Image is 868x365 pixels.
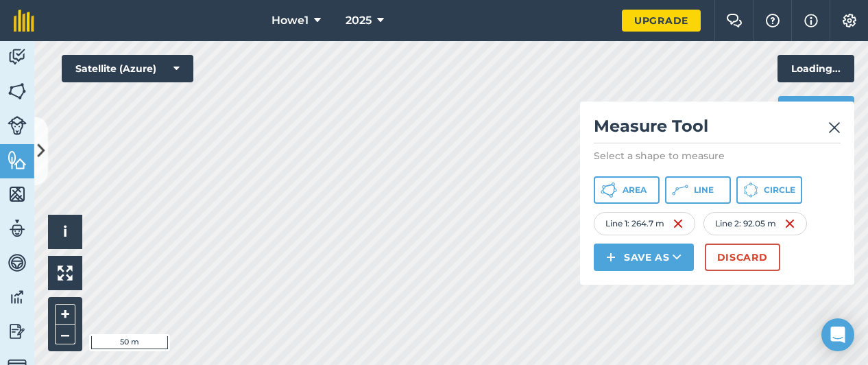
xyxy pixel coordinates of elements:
[48,215,82,249] button: i
[736,176,802,204] button: Circle
[8,287,27,307] img: svg+xml;base64,PD94bWwgdmVyc2lvbj0iMS4wIiBlbmNvZGluZz0idXRmLTgiPz4KPCEtLSBHZW5lcmF0b3I6IEFkb2JlIE...
[8,218,27,239] img: svg+xml;base64,PD94bWwgdmVyc2lvbj0iMS4wIiBlbmNvZGluZz0idXRmLTgiPz4KPCEtLSBHZW5lcmF0b3I6IEFkb2JlIE...
[8,252,27,273] img: svg+xml;base64,PD94bWwgdmVyc2lvbj0iMS4wIiBlbmNvZGluZz0idXRmLTgiPz4KPCEtLSBHZW5lcmF0b3I6IEFkb2JlIE...
[828,119,841,136] img: svg+xml;base64,PHN2ZyB4bWxucz0iaHR0cDovL3d3dy53My5vcmcvMjAwMC9zdmciIHdpZHRoPSIyMiIgaGVpZ2h0PSIzMC...
[622,10,701,32] a: Upgrade
[594,244,694,271] button: Save as
[764,185,795,196] span: Circle
[821,318,854,351] div: Open Intercom Messenger
[778,96,855,123] button: Print
[694,185,714,196] span: Line
[594,176,660,204] button: Area
[14,10,34,32] img: fieldmargin Logo
[594,149,841,163] p: Select a shape to measure
[346,12,372,29] span: 2025
[55,325,75,344] button: –
[272,12,309,29] span: Howe1
[594,115,841,143] h2: Measure Tool
[63,223,67,240] span: i
[8,116,27,135] img: svg+xml;base64,PD94bWwgdmVyc2lvbj0iMS4wIiBlbmNvZGluZz0idXRmLTgiPz4KPCEtLSBHZW5lcmF0b3I6IEFkb2JlIE...
[594,212,695,235] div: Line 1 : 264.7 m
[764,14,781,27] img: A question mark icon
[8,150,27,170] img: svg+xml;base64,PHN2ZyB4bWxucz0iaHR0cDovL3d3dy53My5vcmcvMjAwMC9zdmciIHdpZHRoPSI1NiIgaGVpZ2h0PSI2MC...
[606,249,616,266] img: svg+xml;base64,PHN2ZyB4bWxucz0iaHR0cDovL3d3dy53My5vcmcvMjAwMC9zdmciIHdpZHRoPSIxNCIgaGVpZ2h0PSIyNC...
[841,14,858,27] img: A cog icon
[804,12,818,29] img: svg+xml;base64,PHN2ZyB4bWxucz0iaHR0cDovL3d3dy53My5vcmcvMjAwMC9zdmciIHdpZHRoPSIxNyIgaGVpZ2h0PSIxNy...
[8,321,27,342] img: svg+xml;base64,PD94bWwgdmVyc2lvbj0iMS4wIiBlbmNvZGluZz0idXRmLTgiPz4KPCEtLSBHZW5lcmF0b3I6IEFkb2JlIE...
[673,215,684,232] img: svg+xml;base64,PHN2ZyB4bWxucz0iaHR0cDovL3d3dy53My5vcmcvMjAwMC9zdmciIHdpZHRoPSIxNiIgaGVpZ2h0PSIyNC...
[55,304,75,325] button: +
[8,184,27,204] img: svg+xml;base64,PHN2ZyB4bWxucz0iaHR0cDovL3d3dy53My5vcmcvMjAwMC9zdmciIHdpZHRoPSI1NiIgaGVpZ2h0PSI2MC...
[705,244,780,271] button: Discard
[58,266,73,281] img: Four arrows, one pointing top left, one top right, one bottom right and the last bottom left
[623,185,647,196] span: Area
[726,14,743,27] img: Two speech bubbles overlapping with the left bubble in the forefront
[703,212,807,235] div: Line 2 : 92.05 m
[8,47,27,67] img: svg+xml;base64,PD94bWwgdmVyc2lvbj0iMS4wIiBlbmNvZGluZz0idXRmLTgiPz4KPCEtLSBHZW5lcmF0b3I6IEFkb2JlIE...
[784,215,795,232] img: svg+xml;base64,PHN2ZyB4bWxucz0iaHR0cDovL3d3dy53My5vcmcvMjAwMC9zdmciIHdpZHRoPSIxNiIgaGVpZ2h0PSIyNC...
[665,176,731,204] button: Line
[8,81,27,102] img: svg+xml;base64,PHN2ZyB4bWxucz0iaHR0cDovL3d3dy53My5vcmcvMjAwMC9zdmciIHdpZHRoPSI1NiIgaGVpZ2h0PSI2MC...
[62,55,193,82] button: Satellite (Azure)
[777,55,854,82] div: Loading...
